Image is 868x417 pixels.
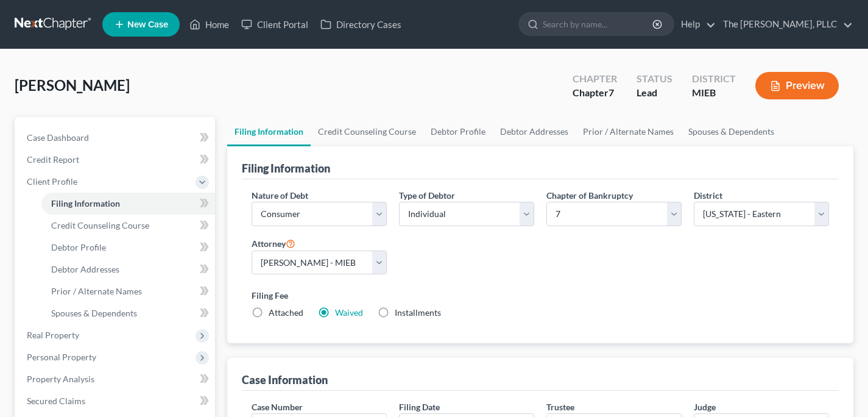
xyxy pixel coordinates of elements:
span: Credit Counseling Course [51,220,149,230]
span: Property Analysis [27,374,94,384]
div: Status [637,72,672,86]
a: Secured Claims [17,390,215,412]
label: Attorney [252,236,295,251]
iframe: Intercom live chat [827,376,856,405]
div: Lead [637,86,672,100]
a: Property Analysis [17,368,215,390]
div: Filing Information [242,161,330,176]
div: Chapter [573,86,617,100]
span: [PERSON_NAME] [15,76,130,94]
a: Debtor Profile [41,237,215,258]
a: Filing Information [41,193,215,215]
a: Debtor Profile [423,117,493,146]
span: Installments [395,307,441,318]
a: Prior / Alternate Names [576,117,681,146]
label: Nature of Debt [252,189,308,202]
div: MIEB [692,86,736,100]
label: Case Number [252,401,303,413]
label: District [694,189,722,202]
span: Case Dashboard [27,132,89,143]
span: Spouses & Dependents [51,308,137,318]
a: Filing Information [227,117,311,146]
a: Credit Counseling Course [311,117,423,146]
span: Secured Claims [27,396,85,406]
span: Debtor Profile [51,242,106,252]
span: Real Property [27,330,79,340]
button: Preview [755,72,839,99]
span: Filing Information [51,198,120,208]
label: Judge [694,401,716,413]
div: Case Information [242,372,328,387]
label: Type of Debtor [399,189,455,202]
div: District [692,72,736,86]
a: Case Dashboard [17,127,215,149]
span: Client Profile [27,176,77,187]
a: Directory Cases [314,13,408,35]
span: Personal Property [27,352,96,362]
label: Chapter of Bankruptcy [546,189,633,202]
span: Attached [269,307,303,318]
a: Credit Report [17,149,215,171]
span: New Case [127,20,168,29]
label: Filing Date [399,401,440,413]
a: Home [183,13,235,35]
a: Client Portal [235,13,314,35]
span: Credit Report [27,154,79,165]
input: Search by name... [543,13,654,35]
span: Debtor Addresses [51,264,119,274]
a: Debtor Addresses [493,117,576,146]
a: Credit Counseling Course [41,215,215,237]
a: The [PERSON_NAME], PLLC [717,13,853,35]
a: Spouses & Dependents [41,302,215,324]
a: Prior / Alternate Names [41,280,215,302]
label: Trustee [546,401,574,413]
label: Filing Fee [252,289,829,302]
span: 7 [609,87,614,98]
a: Spouses & Dependents [681,117,782,146]
a: Waived [335,307,363,318]
span: Prior / Alternate Names [51,286,142,296]
a: Help [675,13,716,35]
div: Chapter [573,72,617,86]
a: Debtor Addresses [41,258,215,280]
